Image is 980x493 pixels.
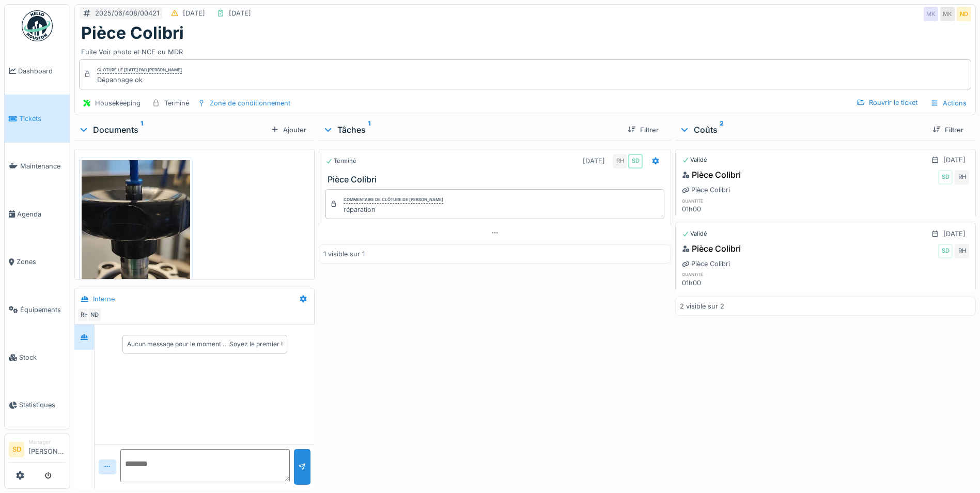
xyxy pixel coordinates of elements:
a: Dashboard [5,47,70,95]
div: 2025/06/408/00421 [95,8,159,18]
div: Coûts [679,124,924,136]
img: i0kmyxro323porajwu76e7ietlp9 [82,160,190,313]
a: Équipements [5,286,70,333]
h1: Pièce Colibri [81,23,184,43]
div: 01h00 [682,204,775,214]
div: Ajouter [267,123,310,137]
div: Pièce Colibri [682,168,741,181]
a: Agenda [5,190,70,238]
div: Terminé [164,98,189,108]
span: Stock [19,352,66,362]
div: Rouvrir le ticket [852,96,922,110]
div: RH [77,307,91,322]
div: RH [613,154,627,168]
a: Stock [5,333,70,381]
div: Fuite Voir photo et NCE ou MDR [81,43,969,57]
div: Filtrer [928,123,968,137]
div: RH [955,244,969,258]
div: Tâches [323,124,619,136]
div: Filtrer [624,123,663,137]
a: Tickets [5,95,70,142]
span: Agenda [17,209,66,219]
div: Zone de conditionnement [210,98,290,108]
div: Pièce Colibri [682,242,741,255]
div: [DATE] [183,8,205,18]
div: 01h00 [682,278,775,288]
div: réparation [344,205,443,214]
a: SD Manager[PERSON_NAME] [9,438,66,463]
div: Interne [93,294,115,304]
div: Terminé [325,157,356,165]
div: MK [940,7,955,21]
div: ND [957,7,971,21]
div: Aucun message pour le moment … Soyez le premier ! [127,340,283,349]
span: Dashboard [18,66,66,76]
span: Équipements [20,305,66,315]
div: Commentaire de clôture de [PERSON_NAME] [344,196,443,204]
div: Manager [28,438,66,446]
div: 2 visible sur 2 [680,301,724,311]
div: [DATE] [583,156,605,166]
div: [DATE] [943,229,966,239]
div: [DATE] [229,8,251,18]
div: ND [87,307,102,322]
li: [PERSON_NAME] [28,438,66,460]
div: Documents [79,124,267,136]
span: Tickets [19,114,66,124]
h6: quantité [682,197,775,204]
h6: quantité [682,271,775,278]
sup: 1 [141,124,143,136]
div: [DATE] [943,155,966,165]
div: Validé [682,229,707,238]
div: Pièce Colibri [682,185,730,195]
div: Clôturé le [DATE] par [PERSON_NAME] [97,67,182,74]
a: Zones [5,238,70,286]
img: Badge_color-CXgf-gQk.svg [22,10,53,41]
h3: Pièce Colibri [328,175,666,184]
a: Statistiques [5,381,70,429]
div: Pièce Colibri [682,259,730,269]
sup: 2 [720,124,724,136]
div: SD [938,170,953,184]
div: SD [938,244,953,258]
div: Actions [926,96,971,111]
div: Dépannage ok [97,75,182,85]
span: Statistiques [19,400,66,410]
a: Maintenance [5,143,70,190]
div: Validé [682,156,707,164]
div: MK [924,7,938,21]
li: SD [9,442,24,457]
div: Housekeeping [95,98,141,108]
span: Maintenance [20,161,66,171]
div: SD [628,154,643,168]
div: RH [955,170,969,184]
div: 1 visible sur 1 [323,249,365,259]
sup: 1 [368,124,370,136]
span: Zones [17,257,66,267]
